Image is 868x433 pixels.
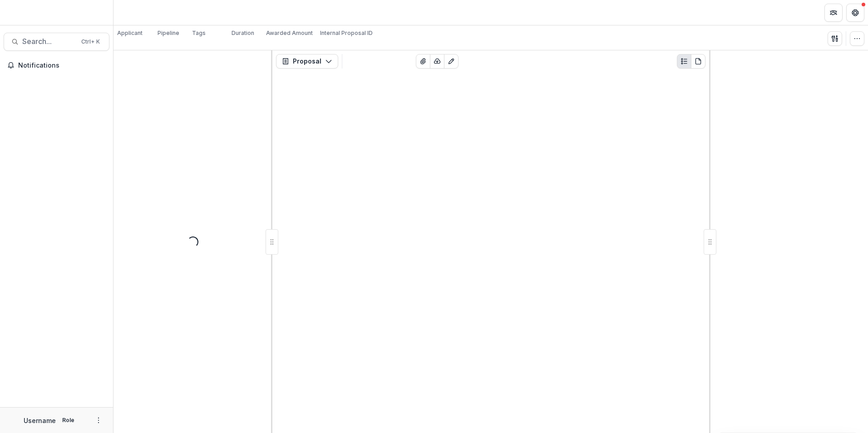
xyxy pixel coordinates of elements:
p: Duration [232,29,254,37]
p: Tags [192,29,206,37]
p: Role [59,416,77,424]
button: Search... [4,33,109,51]
p: Pipeline [158,29,179,37]
p: Internal Proposal ID [320,29,373,37]
span: Notifications [18,62,106,69]
button: PDF view [691,54,705,69]
p: Applicant [117,29,143,37]
button: Partners [824,4,843,22]
button: View Attached Files [416,54,430,69]
button: Edit as form [444,54,459,69]
button: Plaintext view [677,54,691,69]
p: Username [24,416,56,425]
button: Get Help [846,4,864,22]
div: Ctrl + K [79,37,102,47]
span: Search... [22,37,76,46]
button: Notifications [4,58,109,73]
button: Proposal [276,54,338,69]
button: More [93,415,104,426]
p: Awarded Amount [266,29,313,37]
